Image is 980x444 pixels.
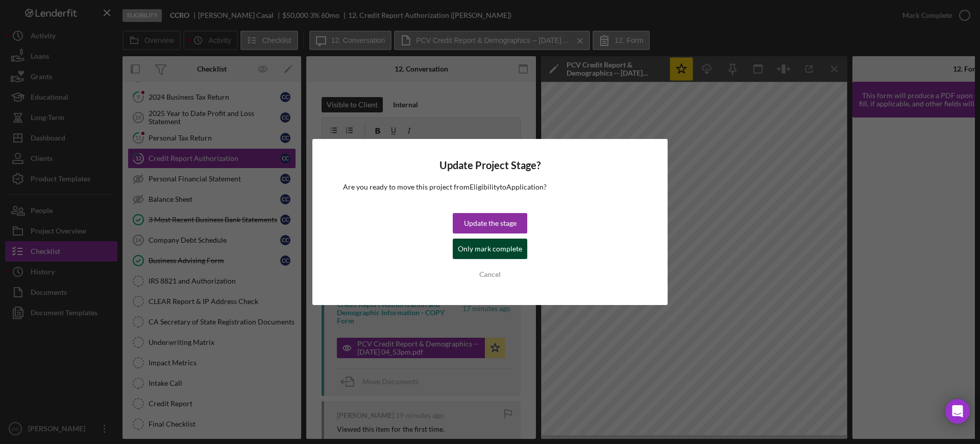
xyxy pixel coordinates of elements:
[453,239,527,259] button: Only mark complete
[453,213,527,233] button: Update the stage
[343,159,637,171] h4: Update Project Stage?
[479,264,501,285] div: Cancel
[464,213,517,233] div: Update the stage
[343,181,637,193] p: Are you ready to move this project from Eligibility to Application ?
[945,399,970,424] div: Open Intercom Messenger
[453,264,527,285] button: Cancel
[458,239,522,259] div: Only mark complete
